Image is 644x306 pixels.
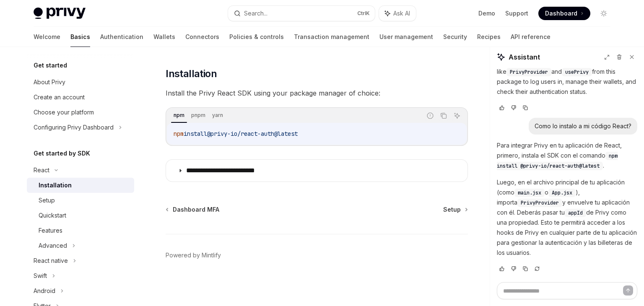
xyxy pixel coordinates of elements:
[27,105,134,120] a: Choose your platform
[27,178,134,193] a: Installation
[34,107,94,117] div: Choose your platform
[34,256,68,266] div: React native
[166,67,217,80] span: Installation
[184,130,207,137] span: install
[597,7,610,20] button: Toggle dark mode
[623,285,633,296] button: Send message
[478,9,495,18] a: Demo
[70,27,90,47] a: Basics
[568,210,583,216] span: appId
[39,180,72,190] div: Installation
[27,75,134,90] a: About Privy
[174,130,184,137] span: npm
[34,27,60,47] a: Welcome
[510,69,548,75] span: PrivyProvider
[166,251,221,259] a: Powered by Mintlify
[166,205,219,214] a: Dashboard MFA
[153,27,175,47] a: Wallets
[511,27,551,47] a: API reference
[34,77,65,87] div: About Privy
[505,9,528,18] a: Support
[497,177,637,258] p: Luego, en el archivo principal de tu aplicación (como o ), importa y envuelve tu aplicación con é...
[477,27,501,47] a: Recipes
[443,27,467,47] a: Security
[452,110,462,121] button: Ask AI
[379,6,416,21] button: Ask AI
[294,27,369,47] a: Transaction management
[34,122,114,132] div: Configuring Privy Dashboard
[34,271,47,281] div: Swift
[565,69,589,75] span: usePrivy
[34,60,67,70] h5: Get started
[27,208,134,223] a: Quickstart
[39,226,62,236] div: Features
[425,110,436,121] button: Report incorrect code
[443,205,461,214] span: Setup
[39,195,55,205] div: Setup
[357,10,370,17] span: Ctrl K
[27,90,134,105] a: Create an account
[545,9,577,18] span: Dashboard
[552,189,572,196] span: App.jsx
[34,148,90,158] h5: Get started by SDK
[166,87,468,99] span: Install the Privy React SDK using your package manager of choice:
[393,9,410,18] span: Ask AI
[207,130,298,137] span: @privy-io/react-auth@latest
[228,6,375,21] button: Search...CtrlK
[497,140,637,171] p: Para integrar Privy en tu aplicación de React, primero, instala el SDK con el comando .
[244,8,267,18] div: Search...
[229,27,284,47] a: Policies & controls
[185,27,219,47] a: Connectors
[509,52,540,62] span: Assistant
[210,110,226,120] div: yarn
[34,165,49,175] div: React
[535,122,631,130] div: Como lo instalo a mi código React?
[173,205,219,214] span: Dashboard MFA
[34,8,86,19] img: light logo
[521,200,559,206] span: PrivyProvider
[497,153,618,169] span: npm install @privy-io/react-auth@latest
[39,210,66,220] div: Quickstart
[27,193,134,208] a: Setup
[27,223,134,238] a: Features
[171,110,187,120] div: npm
[518,189,541,196] span: main.jsx
[100,27,143,47] a: Authentication
[443,205,467,214] a: Setup
[34,286,55,296] div: Android
[34,92,85,102] div: Create an account
[379,27,433,47] a: User management
[39,241,67,251] div: Advanced
[538,7,590,20] a: Dashboard
[438,110,449,121] button: Copy the contents from the code block
[189,110,208,120] div: pnpm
